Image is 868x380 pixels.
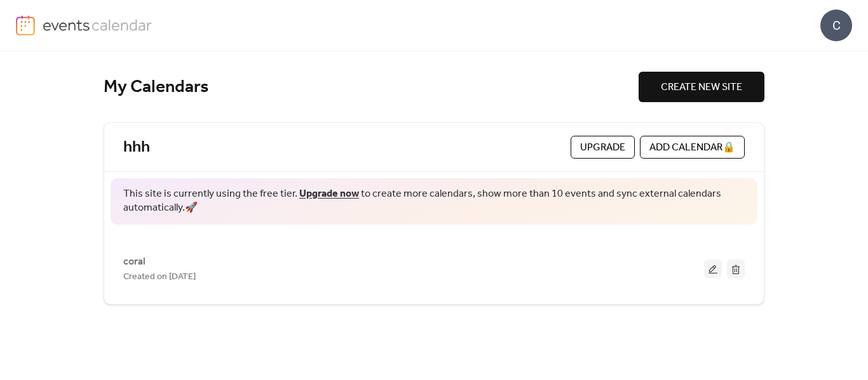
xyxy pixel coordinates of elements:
div: My Calendars [104,76,639,98]
div: C [820,10,852,41]
span: This site is currently using the free tier. to create more calendars, show more than 10 events an... [123,187,745,216]
span: Created on [DATE] [123,270,196,285]
img: logo-type [43,15,153,34]
img: logo [16,15,35,36]
a: coral [123,258,146,265]
span: Upgrade [580,140,625,155]
a: hhh [123,137,150,158]
button: CREATE NEW SITE [639,72,764,102]
span: coral [123,254,146,270]
button: Upgrade [571,136,635,159]
span: CREATE NEW SITE [661,80,742,95]
a: Upgrade now [299,184,359,204]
